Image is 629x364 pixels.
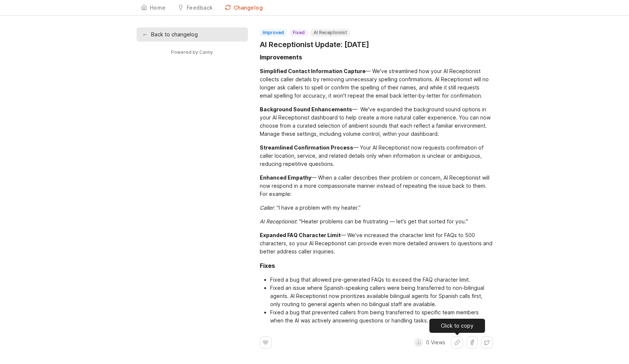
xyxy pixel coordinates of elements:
[260,39,369,50] a: AI Receptionist Update: [DATE]
[260,232,341,238] div: Expanded FAQ Character Limit
[260,204,273,211] div: Caller
[137,0,170,16] a: Home
[451,337,463,348] button: Share link
[260,218,296,224] div: AI Receptionist
[270,308,493,325] li: Fixed a bug that prevented callers from being transferred to specific team members when the AI wa...
[429,319,485,333] div: Click to copy
[260,231,493,256] div: — We've increased the character limit for FAQs to 500 characters, so your AI Receptionist can pro...
[270,276,493,284] li: Fixed a bug that allowed pre-generated FAQs to exceed the FAQ character limit.
[260,261,275,270] div: Fixes
[260,105,493,138] div: — We've expanded the background sound options in your AI Receptionist dashboard to help create a ...
[220,0,268,16] a: Changelog
[234,5,263,10] div: Changelog
[173,0,217,16] a: Feedback
[260,174,493,198] div: — When a caller describes their problem or concern, AI Receptionist will now respond in a more co...
[260,204,493,212] div: : “I have a problem with my heater.”
[142,30,147,39] div: ←
[466,337,478,348] button: Share on Facebook
[293,30,305,36] p: fixed
[314,30,347,36] p: AI Receptionist
[260,217,493,226] div: : "Heater problems can be frustrating — let's get that sorted for you."
[260,53,302,62] div: Improvements
[260,67,493,100] div: — We've streamlined how your AI Receptionist collects caller details by removing unnecessary spel...
[263,30,284,36] p: improved
[187,5,213,10] div: Feedback
[270,284,493,308] li: Fixed an issue where Spanish-speaking callers were being transferred to non-bilingual agents. AI ...
[150,5,166,10] div: Home
[426,339,445,346] p: 0 Views
[260,174,311,181] div: Enhanced Empathy
[481,337,493,348] button: Share on X
[260,68,366,74] div: Simplified Contact Information Capture
[260,144,493,168] div: — Your AI Receptionist now requests confirmation of caller location, service, and related details...
[260,144,353,151] div: Streamlined Confirmation Process
[260,106,352,112] div: Background Sound Enhancements
[137,27,248,42] a: ←Back to changelog
[170,48,214,56] a: Powered by Canny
